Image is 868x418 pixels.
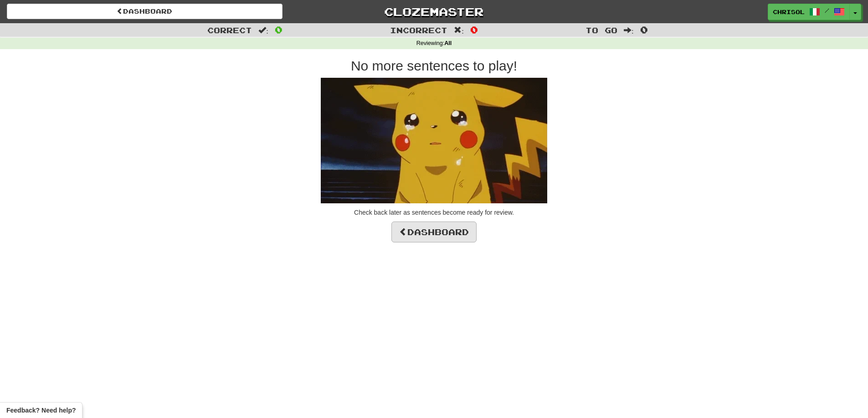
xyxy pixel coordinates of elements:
span: 0 [275,24,282,35]
a: Dashboard [391,222,477,242]
span: Incorrect [390,25,447,35]
span: : [624,26,634,34]
a: Clozemaster [296,4,572,20]
a: chrisol / [768,4,850,20]
span: To go [586,25,617,35]
span: Correct [207,25,252,35]
span: : [454,26,464,34]
a: Dashboard [7,4,282,19]
span: Open feedback widget [6,406,76,415]
span: : [258,26,268,34]
span: 0 [640,24,648,35]
img: sad-pikachu.gif [321,78,547,203]
span: 0 [470,24,478,35]
span: / [825,7,829,14]
span: chrisol [773,8,805,16]
strong: All [444,40,452,46]
p: Check back later as sentences become ready for review. [175,208,694,217]
h2: No more sentences to play! [175,58,694,73]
